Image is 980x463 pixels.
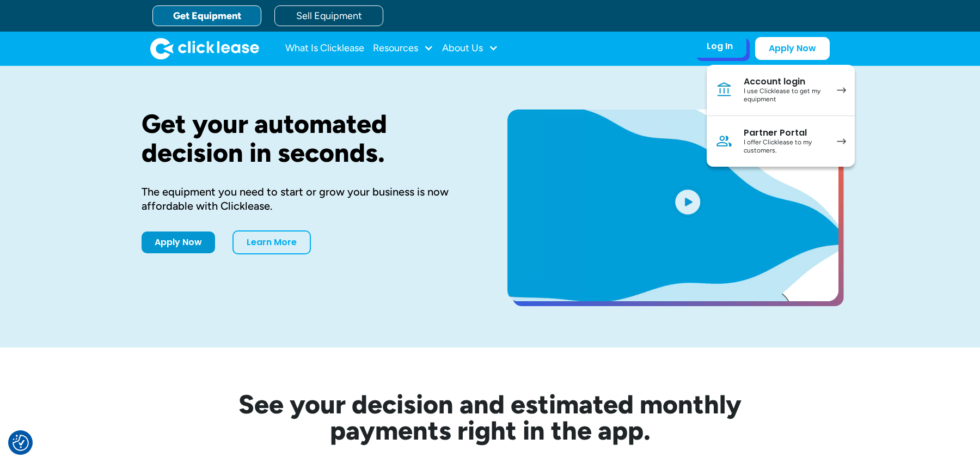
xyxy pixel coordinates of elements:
div: Account login [744,76,826,87]
a: home [150,38,259,59]
img: Blue play button logo on a light blue circular background [673,186,702,217]
div: I offer Clicklease to my customers. [744,138,826,155]
a: Apply Now [755,37,830,60]
a: Sell Equipment [274,5,383,26]
a: Get Equipment [152,5,261,26]
div: Log In [707,41,733,52]
img: Person icon [715,132,733,150]
h1: Get your automated decision in seconds. [142,109,473,167]
img: Bank icon [715,81,733,99]
h2: See your decision and estimated monthly payments right in the app. [185,391,795,443]
img: Revisit consent button [13,435,29,451]
img: Clicklease logo [150,38,259,59]
a: Apply Now [142,231,215,253]
nav: Log In [707,65,855,167]
a: Partner PortalI offer Clicklease to my customers. [707,116,855,167]
a: What Is Clicklease [285,38,364,59]
div: Partner Portal [744,127,826,138]
button: Consent Preferences [13,435,29,451]
div: The equipment you need to start or grow your business is now affordable with Clicklease. [142,185,473,213]
img: arrow [837,87,846,93]
div: I use Clicklease to get my equipment [744,87,826,104]
a: Learn More [232,230,311,254]
a: open lightbox [507,109,838,301]
a: Account loginI use Clicklease to get my equipment [707,65,855,116]
div: Resources [373,38,433,59]
div: About Us [442,38,498,59]
img: arrow [837,138,846,144]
